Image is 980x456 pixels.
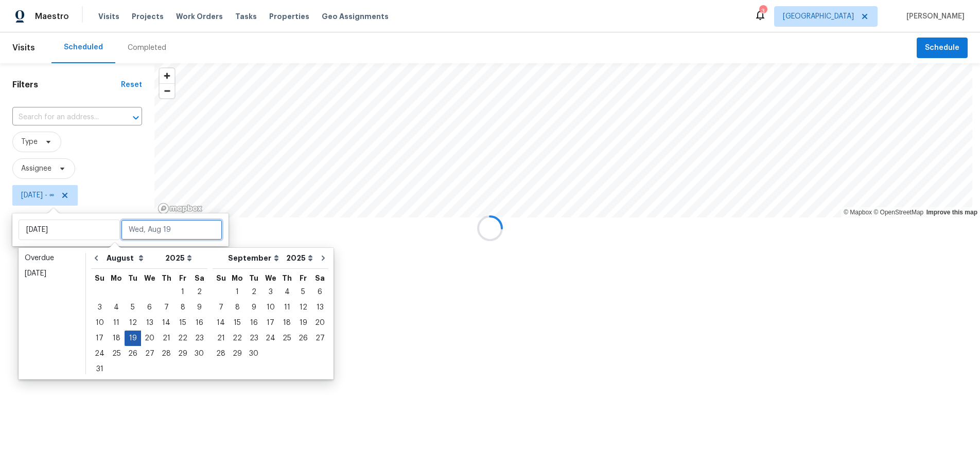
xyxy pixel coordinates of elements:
[246,300,262,315] div: 9
[262,315,279,331] div: Wed Sep 17 2025
[174,300,191,315] div: Fri Aug 08 2025
[191,346,207,361] div: Sat Aug 30 2025
[174,284,191,300] div: Fri Aug 01 2025
[141,331,158,345] div: 20
[249,275,258,282] abbr: Tuesday
[160,84,174,98] span: Zoom out
[174,331,191,345] div: 22
[19,220,120,240] input: Start date
[246,331,262,346] div: Tue Sep 23 2025
[91,346,108,361] div: 24
[246,346,262,361] div: Tue Sep 30 2025
[311,315,328,331] div: Sat Sep 20 2025
[213,346,229,361] div: 28
[311,300,328,315] div: 13
[279,331,295,345] div: 25
[216,275,226,282] abbr: Sunday
[125,331,141,346] div: Tue Aug 19 2025
[295,331,311,346] div: Fri Sep 26 2025
[25,253,79,263] div: Overdue
[246,300,262,315] div: Tue Sep 09 2025
[108,300,125,315] div: 4
[179,275,186,282] abbr: Friday
[246,285,262,299] div: 2
[262,284,279,300] div: Wed Sep 03 2025
[279,285,295,299] div: 4
[262,300,279,315] div: Wed Sep 10 2025
[125,300,141,315] div: Tue Aug 05 2025
[265,275,276,282] abbr: Wednesday
[295,284,311,300] div: Fri Sep 05 2025
[759,6,766,16] div: 3
[844,209,872,216] a: Mapbox
[141,346,158,361] div: Wed Aug 27 2025
[246,316,262,330] div: 16
[91,362,108,376] div: 31
[279,300,295,315] div: 11
[157,203,203,214] a: Mapbox homepage
[25,268,79,279] div: [DATE]
[279,300,295,315] div: Thu Sep 11 2025
[213,331,229,345] div: 21
[158,300,174,315] div: Thu Aug 07 2025
[311,331,328,346] div: Sat Sep 27 2025
[191,346,207,361] div: 30
[158,346,174,361] div: Thu Aug 28 2025
[225,250,284,266] select: Month
[108,316,125,330] div: 11
[111,275,122,282] abbr: Monday
[174,346,191,361] div: 29
[125,300,141,315] div: 5
[191,331,207,346] div: Sat Aug 23 2025
[104,250,163,266] select: Month
[191,316,207,330] div: 16
[279,331,295,346] div: Thu Sep 25 2025
[108,331,125,345] div: 18
[108,346,125,361] div: Mon Aug 25 2025
[315,275,325,282] abbr: Saturday
[311,331,328,345] div: 27
[213,346,229,361] div: Sun Sep 28 2025
[174,316,191,330] div: 15
[108,300,125,315] div: Mon Aug 04 2025
[21,250,83,374] ul: Date picker shortcuts
[229,346,246,361] div: 29
[229,346,246,361] div: Mon Sep 29 2025
[316,248,331,268] button: Go to next month
[191,284,207,300] div: Sat Aug 02 2025
[262,300,279,315] div: 10
[125,316,141,330] div: 12
[158,316,174,330] div: 14
[108,331,125,346] div: Mon Aug 18 2025
[125,331,141,345] div: 19
[121,220,222,240] input: Wed, Aug 19
[141,315,158,331] div: Wed Aug 13 2025
[873,209,923,216] a: OpenStreetMap
[295,316,311,330] div: 19
[144,275,155,282] abbr: Wednesday
[141,300,158,315] div: 6
[246,331,262,345] div: 23
[311,285,328,299] div: 6
[229,300,246,315] div: 8
[213,300,229,315] div: Sun Sep 07 2025
[311,284,328,300] div: Sat Sep 06 2025
[295,285,311,299] div: 5
[91,300,108,315] div: 3
[174,285,191,299] div: 1
[195,275,204,282] abbr: Saturday
[91,361,108,377] div: Sun Aug 31 2025
[229,331,246,345] div: 22
[213,300,229,315] div: 7
[91,346,108,361] div: Sun Aug 24 2025
[91,331,108,345] div: 17
[160,83,174,98] button: Zoom out
[213,316,229,330] div: 14
[108,315,125,331] div: Mon Aug 11 2025
[91,331,108,346] div: Sun Aug 17 2025
[232,275,243,282] abbr: Monday
[158,300,174,315] div: 7
[125,346,141,361] div: Tue Aug 26 2025
[191,300,207,315] div: Sat Aug 09 2025
[91,316,108,330] div: 10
